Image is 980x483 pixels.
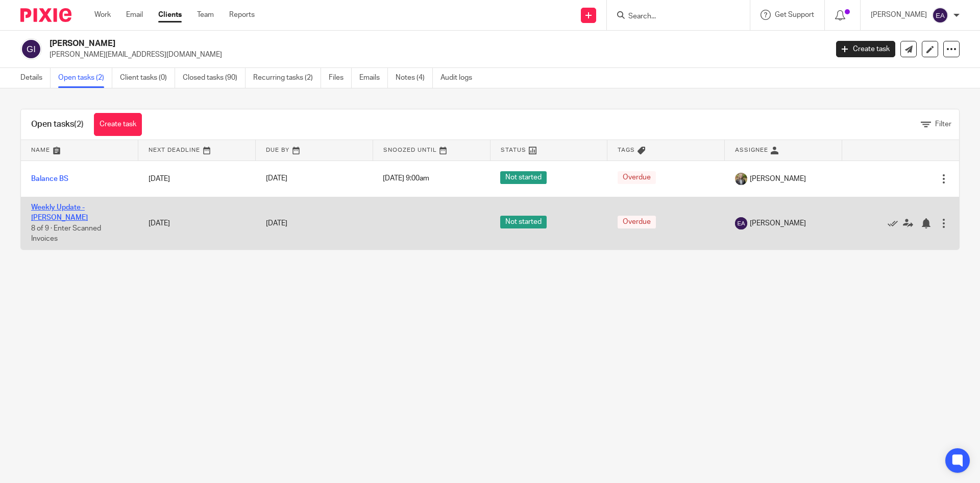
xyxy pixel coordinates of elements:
[750,218,806,228] span: [PERSON_NAME]
[58,68,112,88] a: Open tasks (2)
[50,38,667,49] h2: [PERSON_NAME]
[229,10,255,20] a: Reports
[383,147,437,153] span: Snoozed Until
[618,216,656,228] span: Overdue
[94,113,142,136] a: Create task
[94,10,111,20] a: Work
[31,175,68,182] a: Balance BS
[888,218,903,228] a: Mark as done
[197,10,214,20] a: Team
[501,147,526,153] span: Status
[440,68,480,88] a: Audit logs
[50,50,821,60] p: [PERSON_NAME][EMAIL_ADDRESS][DOMAIN_NAME]
[138,197,256,249] td: [DATE]
[750,174,806,184] span: [PERSON_NAME]
[500,171,547,184] span: Not started
[74,120,84,128] span: (2)
[138,160,256,197] td: [DATE]
[20,38,42,60] img: svg%3E
[500,216,547,228] span: Not started
[329,68,352,88] a: Files
[836,41,895,57] a: Create task
[120,68,175,88] a: Client tasks (0)
[618,171,656,184] span: Overdue
[627,12,719,21] input: Search
[158,10,182,20] a: Clients
[31,204,88,221] a: Weekly Update - [PERSON_NAME]
[383,175,429,182] span: [DATE] 9:00am
[31,119,84,130] h1: Open tasks
[935,121,951,128] span: Filter
[871,10,927,20] p: [PERSON_NAME]
[618,147,635,153] span: Tags
[126,10,143,20] a: Email
[266,220,287,227] span: [DATE]
[20,8,71,22] img: Pixie
[775,11,814,18] span: Get Support
[932,7,948,24] img: svg%3E
[31,225,101,243] span: 8 of 9 · Enter Scanned Invoices
[183,68,246,88] a: Closed tasks (90)
[359,68,388,88] a: Emails
[266,175,287,182] span: [DATE]
[735,173,747,185] img: image.jpg
[735,217,747,229] img: svg%3E
[20,68,51,88] a: Details
[253,68,321,88] a: Recurring tasks (2)
[396,68,433,88] a: Notes (4)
